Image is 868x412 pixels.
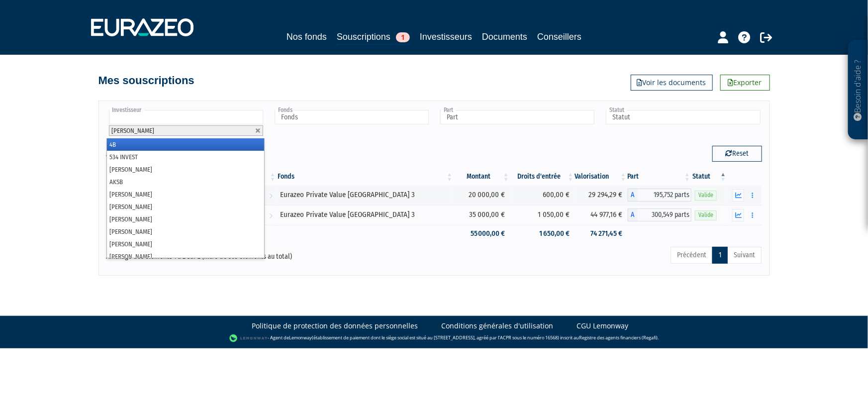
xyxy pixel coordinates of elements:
[454,225,510,242] td: 55 000,00 €
[720,75,770,91] a: Exporter
[91,18,193,36] img: 1732889491-logotype_eurazeo_blanc_rvb.png
[510,225,575,242] td: 1 650,00 €
[252,321,418,331] a: Politique de protection des données personnelles
[270,206,273,225] i: Voir l'investisseur
[628,189,692,202] div: A - Eurazeo Private Value Europe 3
[575,205,628,225] td: 44 977,16 €
[575,185,628,205] td: 29 294,29 €
[107,238,264,250] li: [PERSON_NAME]
[638,189,692,202] span: 195,752 parts
[270,187,273,205] i: Voir l'investisseur
[281,190,451,200] div: Eurazeo Private Value [GEOGRAPHIC_DATA] 3
[396,32,410,42] span: 1
[454,168,510,185] th: Montant: activer pour trier la colonne par ordre croissant
[510,168,575,185] th: Droits d'entrée: activer pour trier la colonne par ordre croissant
[510,185,575,205] td: 600,00 €
[579,334,658,341] a: Registre des agents financiers (Regafi)
[442,321,554,331] a: Conditions générales d'utilisation
[628,189,638,202] span: A
[577,321,629,331] a: CGU Lemonway
[575,168,628,185] th: Valorisation: activer pour trier la colonne par ordre croissant
[712,247,728,264] a: 1
[575,225,628,242] td: 74 271,45 €
[10,333,858,343] div: - Agent de (établissement de paiement dont le siège social est situé au [STREET_ADDRESS], agréé p...
[107,176,264,188] li: AKSB
[638,208,692,221] span: 300,549 parts
[107,188,264,201] li: [PERSON_NAME]
[287,30,327,44] a: Nos fonds
[229,333,268,343] img: logo-lemonway.png
[628,208,638,221] span: A
[98,75,194,87] h4: Mes souscriptions
[691,168,727,185] th: Statut : activer pour trier la colonne par ordre d&eacute;croissant
[107,250,264,263] li: [PERSON_NAME]
[107,225,264,238] li: [PERSON_NAME]
[107,138,264,151] li: 4B
[289,334,312,341] a: Lemonway
[107,151,264,163] li: 534 INVEST
[107,163,264,176] li: [PERSON_NAME]
[695,210,717,220] span: Valide
[482,30,527,44] a: Documents
[107,213,264,225] li: [PERSON_NAME]
[454,185,510,205] td: 20 000,00 €
[631,75,713,91] a: Voir les documents
[628,168,692,185] th: Part: activer pour trier la colonne par ordre croissant
[454,205,510,225] td: 35 000,00 €
[281,209,451,220] div: Eurazeo Private Value [GEOGRAPHIC_DATA] 3
[695,191,717,200] span: Valide
[337,30,410,45] a: Souscriptions1
[510,205,575,225] td: 1 050,00 €
[628,208,692,221] div: A - Eurazeo Private Value Europe 3
[853,45,864,135] p: Besoin d'aide ?
[537,30,581,44] a: Conseillers
[420,30,472,44] a: Investisseurs
[112,127,155,134] span: [PERSON_NAME]
[712,146,762,162] button: Reset
[277,168,454,185] th: Fonds: activer pour trier la colonne par ordre croissant
[107,201,264,213] li: [PERSON_NAME]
